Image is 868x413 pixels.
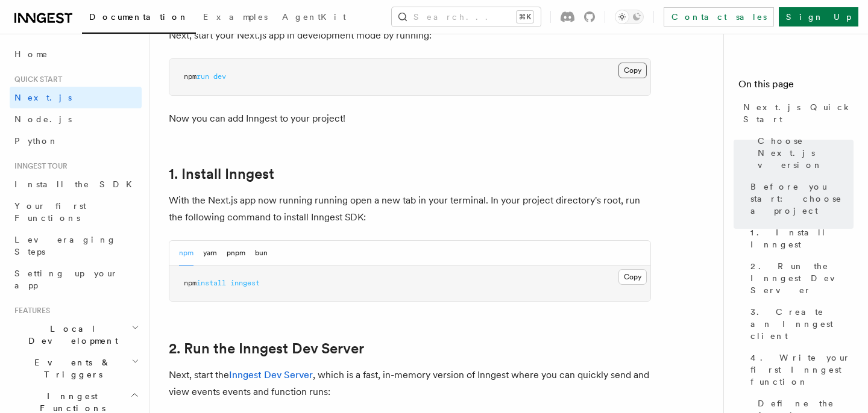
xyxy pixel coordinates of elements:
a: AgentKit [275,4,353,33]
span: Node.js [14,114,72,124]
span: npm [184,279,197,287]
span: Quick start [10,75,62,84]
a: Choose Next.js version [753,130,854,176]
button: npm [179,241,193,265]
span: Before you start: choose a project [750,181,854,217]
a: Before you start: choose a project [746,176,854,222]
span: dev [213,72,226,81]
a: Python [10,130,142,152]
button: yarn [203,241,217,265]
a: Leveraging Steps [10,229,142,262]
p: Next, start the , which is a fast, in-memory version of Inngest where you can quickly send and vi... [169,367,651,400]
span: Home [14,48,48,60]
a: Contact sales [664,7,774,26]
a: Next.js Quick Start [738,96,854,130]
span: Events & Triggers [10,356,131,380]
button: Copy [618,269,647,285]
p: Next, start your Next.js app in development mode by running: [169,27,651,44]
span: npm [184,72,197,81]
span: 4. Write your first Inngest function [750,352,854,388]
button: Toggle dark mode [615,10,644,24]
button: Search...⌘K [392,7,541,26]
span: Documentation [89,12,189,22]
span: inngest [230,279,260,287]
a: Documentation [82,4,196,34]
a: Home [10,43,142,65]
a: 1. Install Inngest [746,222,854,255]
span: Leveraging Steps [14,235,116,256]
a: 2. Run the Inngest Dev Server [746,255,854,301]
a: Your first Functions [10,195,142,229]
button: pnpm [227,241,245,265]
span: Features [10,306,50,315]
button: Copy [618,63,647,78]
a: Install the SDK [10,173,142,195]
h4: On this page [738,77,854,96]
a: Sign Up [779,7,858,26]
button: Events & Triggers [10,352,142,385]
p: With the Next.js app now running running open a new tab in your terminal. In your project directo... [169,192,651,226]
span: Install the SDK [14,179,139,189]
span: Examples [203,12,268,22]
span: Setting up your app [14,269,118,290]
span: install [197,279,226,287]
span: Next.js [14,93,72,102]
span: Choose Next.js version [758,135,854,171]
span: run [197,72,209,81]
a: Inngest Dev Server [229,369,313,380]
span: 3. Create an Inngest client [750,306,854,342]
a: Next.js [10,87,142,108]
span: 2. Run the Inngest Dev Server [750,260,854,296]
a: 2. Run the Inngest Dev Server [169,340,364,357]
span: Your first Functions [14,201,86,223]
a: 1. Install Inngest [169,166,274,182]
p: Now you can add Inngest to your project! [169,110,651,127]
a: 3. Create an Inngest client [746,301,854,347]
span: 1. Install Inngest [750,226,854,250]
span: AgentKit [282,12,346,22]
span: Python [14,136,58,146]
button: Local Development [10,318,142,352]
a: Node.js [10,108,142,130]
a: 4. Write your first Inngest function [746,347,854,393]
span: Next.js Quick Start [743,101,854,125]
a: Setting up your app [10,262,142,296]
span: Local Development [10,323,131,347]
a: Examples [196,4,275,33]
button: bun [255,241,268,265]
span: Inngest tour [10,161,68,171]
kbd: ⌘K [517,11,533,23]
